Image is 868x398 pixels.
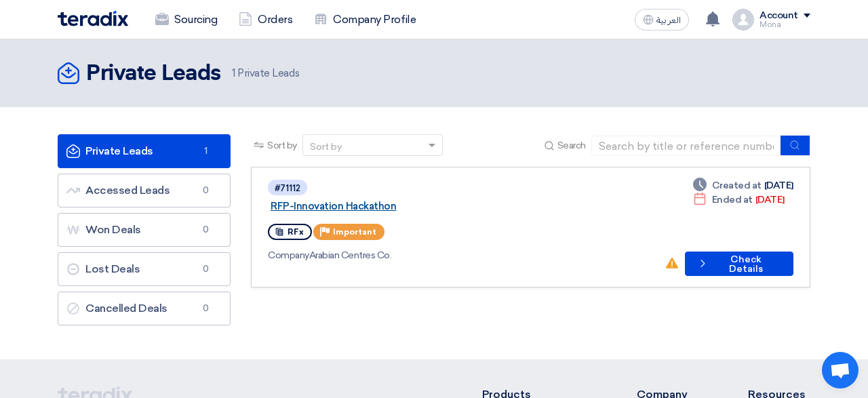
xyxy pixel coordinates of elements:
[303,5,427,35] a: Company Profile
[635,9,689,31] button: العربية
[58,213,231,247] a: Won Deals0
[656,16,681,25] span: العربية
[58,11,128,26] img: Teradix logo
[144,5,228,35] a: Sourcing
[591,136,781,156] input: Search by title or reference number
[268,250,309,261] span: Company
[288,227,304,237] span: RFx
[232,66,299,81] span: Private Leads
[271,200,610,212] a: RFP-Innovation Hackathon
[58,292,231,325] a: Cancelled Deals0
[333,227,376,237] span: Important
[197,184,214,197] span: 0
[228,5,303,35] a: Orders
[275,184,300,193] div: #71112
[712,178,762,193] span: Created at
[759,21,810,28] div: Mona
[232,67,235,79] span: 1
[197,144,214,158] span: 1
[822,352,859,389] a: Open chat
[197,302,214,315] span: 0
[58,252,231,286] a: Lost Deals0
[268,248,654,262] div: Arabian Centres Co.
[267,138,297,153] span: Sort by
[58,134,231,168] a: Private Leads1
[693,178,793,193] div: [DATE]
[685,252,793,276] button: Check Details
[693,193,785,207] div: [DATE]
[732,9,754,31] img: profile_test.png
[86,60,221,87] h2: Private Leads
[310,140,342,154] div: Sort by
[58,174,231,207] a: Accessed Leads0
[759,10,798,22] div: Account
[712,193,753,207] span: Ended at
[197,223,214,237] span: 0
[197,262,214,276] span: 0
[557,138,586,153] span: Search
